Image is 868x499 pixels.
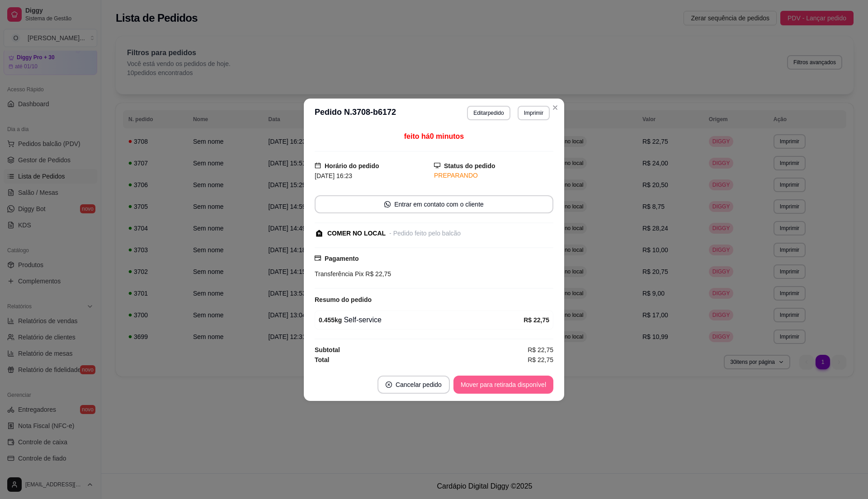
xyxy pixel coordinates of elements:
[325,162,379,169] strong: Horário do pedido
[389,229,461,238] div: - Pedido feito pelo balcão
[384,201,391,207] span: whats-app
[327,229,386,238] div: COMER NO LOCAL
[528,355,553,365] span: R$ 22,75
[315,172,352,179] span: [DATE] 16:23
[404,132,464,140] span: feito há 0 minutos
[444,162,495,169] strong: Status do pedido
[548,100,562,115] button: Close
[377,376,450,394] button: close-circleCancelar pedido
[453,376,553,394] button: Mover para retirada disponível
[325,255,359,262] strong: Pagamento
[315,346,340,353] strong: Subtotal
[434,162,440,169] span: desktop
[315,296,372,303] strong: Resumo do pedido
[315,356,329,363] strong: Total
[315,195,553,213] button: whats-appEntrar em contato com o cliente
[524,316,549,324] strong: R$ 22,75
[315,255,321,261] span: credit-card
[518,106,550,120] button: Imprimir
[315,106,396,120] h3: Pedido N. 3708-b6172
[319,316,342,324] strong: 0.455 kg
[528,345,553,355] span: R$ 22,75
[319,315,524,325] div: Self-service
[386,381,392,388] span: close-circle
[315,270,363,278] span: Transferência Pix
[467,106,510,120] button: Editarpedido
[434,171,553,180] div: PREPARANDO
[363,270,391,278] span: R$ 22,75
[315,162,321,169] span: calendar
